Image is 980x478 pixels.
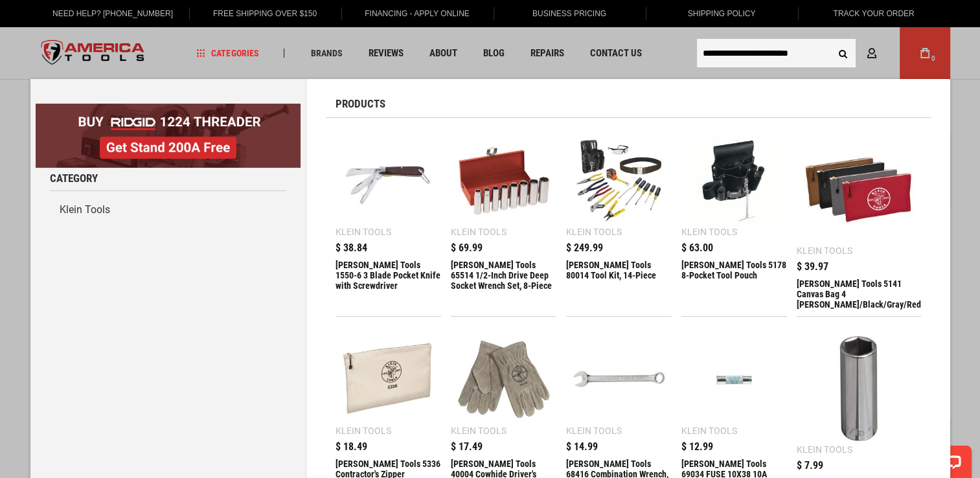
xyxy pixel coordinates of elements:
img: Klein Tools 65514 1/2-Inch Drive Deep Socket Wrench Set, 8-Piece [457,134,550,227]
span: $ 39.97 [797,262,828,272]
span: Categories [196,49,258,58]
a: Categories [190,45,264,62]
img: Klein Tools 40004 Cowhide Driver's Gloves, Medium [457,333,550,426]
img: Klein Tools 65714 5/8-Inch Deep 6-Point Socket, 3/8-Inch Drive [803,333,915,444]
span: Products [336,98,385,109]
span: $ 38.84 [336,243,367,253]
a: Klein Tools 65514 1/2-Inch Drive Deep Socket Wrench Set, 8-Piece Klein Tools $ 69.99 [PERSON_NAME... [451,128,556,297]
div: Klein Tools [451,426,507,435]
p: We're away right now. Please check back later! [18,19,146,30]
a: Klein Tools [50,198,286,222]
span: $ 7.99 [797,461,823,471]
img: Klein Tools 1550-6 3 Blade Pocket Knife with Screwdriver [342,134,435,227]
div: Klein Tools 5141 Canvas Bag 4 Pk Brown/Black/Gray/Red [797,279,921,310]
div: Klein Tools [566,227,622,236]
div: Klein Tools [797,445,852,454]
a: Brands [304,45,348,62]
div: Klein Tools 5178 8-Pocket Tool Pouch [681,260,787,291]
div: Klein Tools [566,426,622,435]
div: Klein Tools [797,246,852,255]
div: Klein Tools [451,227,507,236]
div: Klein Tools [336,426,391,435]
button: Open LiveChat chat widget [149,17,165,32]
div: Klein Tools 65514 1/2-Inch Drive Deep Socket Wrench Set, 8-Piece [451,260,556,291]
a: Klein Tools 80014 Tool Kit, 14-Piece Klein Tools $ 249.99 [PERSON_NAME] Tools 80014 Tool Kit, 14-... [566,128,672,297]
a: Klein Tools 5141 Canvas Bag 4 Pk Brown/Black/Gray/Red Klein Tools $ 39.97 [PERSON_NAME] Tools 514... [797,128,921,316]
span: $ 14.99 [566,442,598,452]
button: Search [831,41,856,65]
a: BOGO: Buy RIDGID® 1224 Threader, Get Stand 200A Free! [36,104,301,113]
span: $ 18.49 [336,442,367,452]
img: Klein Tools 5141 Canvas Bag 4 Pk Brown/Black/Gray/Red [803,134,915,245]
div: Klein Tools [336,227,391,236]
span: $ 12.99 [681,442,713,452]
a: Klein Tools 1550-6 3 Blade Pocket Knife with Screwdriver Klein Tools $ 38.84 [PERSON_NAME] Tools ... [336,128,441,297]
img: Klein Tools 5336 Contractor's Zipper Portfolio-Canvas [342,333,435,426]
div: Klein Tools 1550-6 3 Blade Pocket Knife with Screwdriver [336,260,441,291]
span: Brands [310,49,342,58]
div: Klein Tools 80014 Tool Kit, 14-Piece [566,260,672,291]
img: Klein Tools 80014 Tool Kit, 14-Piece [573,134,665,227]
span: $ 249.99 [566,243,603,253]
span: $ 69.99 [451,243,483,253]
img: Klein Tools 68416 Combination Wrench, 5/8-Inch [573,333,665,426]
img: BOGO: Buy RIDGID® 1224 Threader, Get Stand 200A Free! [36,104,301,168]
span: $ 63.00 [681,243,713,253]
div: Klein Tools [681,426,737,435]
span: Category [50,173,98,184]
img: Klein Tools 69034 FUSE 10X38 10A 1000V-MM600/700 [688,333,781,426]
a: Klein Tools 5178 8-Pocket Tool Pouch Klein Tools $ 63.00 [PERSON_NAME] Tools 5178 8-Pocket Tool P... [681,128,787,297]
div: Klein Tools [681,227,737,236]
img: Klein Tools 5178 8-Pocket Tool Pouch [688,134,781,227]
span: $ 17.49 [451,442,483,452]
